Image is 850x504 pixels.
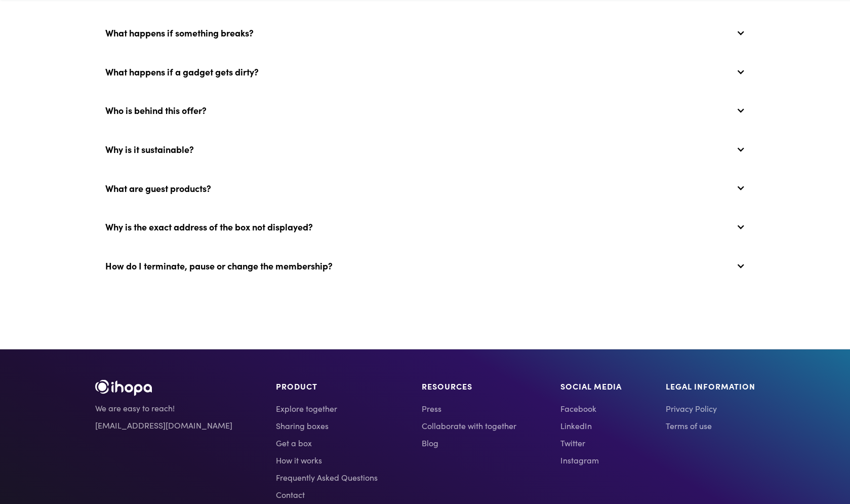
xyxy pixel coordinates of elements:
a: [EMAIL_ADDRESS][DOMAIN_NAME] [95,418,232,431]
a: Press [422,402,516,414]
a: Facebook [560,402,622,414]
h2: PRODUCT [276,379,378,392]
div: Why is it sustainable? [95,133,755,166]
div: Why is the exact address of the box not displayed? [95,211,755,243]
div: What happens if a gadget gets dirty? [95,56,755,88]
a: Terms of use [666,419,755,431]
h2: RESOURCES [422,379,516,392]
a: Instagram [560,453,622,466]
div: How do I terminate, pause or change the membership? [105,260,333,272]
div: What are guest products? [95,172,755,204]
h2: LEGAL INFORMATION [666,379,755,392]
div: What happens if a gadget gets dirty? [105,66,259,77]
div: Who is behind this offer? [105,105,207,116]
a: Explore together [276,402,378,414]
a: LinkedIn [560,419,622,431]
img: ihopa Logo White [95,379,152,396]
div: Why is the exact address of the box not displayed? [105,221,313,232]
a: Privacy Policy [666,402,755,414]
a: Blog [422,436,516,448]
a: Collaborate with together [422,419,516,431]
a: Sharing boxes [276,419,378,431]
a: Frequently Asked Questions [276,471,378,483]
div: What happens if something breaks? [95,17,755,49]
div: How do I terminate, pause or change the membership? [95,250,755,282]
a: Get a box [276,436,378,448]
h2: SOCIAL MEDIA [560,379,622,392]
a: We are easy to reach! [95,401,232,413]
a: How it works [276,453,378,466]
div: Why is it sustainable? [105,144,194,155]
div: What happens if something breaks? [105,27,254,38]
div: What are guest products? [105,183,211,194]
a: Contact [276,488,378,500]
a: Twitter [560,436,622,448]
div: Who is behind this offer? [95,94,755,127]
